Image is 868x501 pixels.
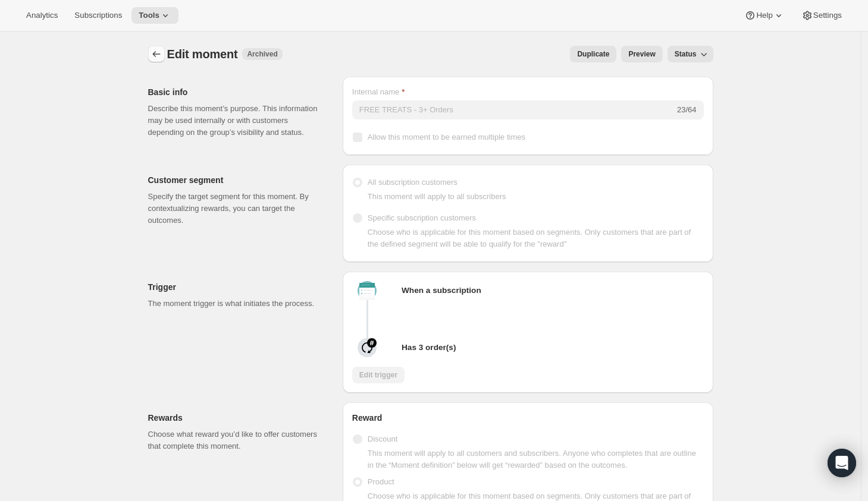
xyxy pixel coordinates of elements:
[148,86,324,98] h2: Basic info
[368,133,525,141] span: Allow this moment to be earned multiple times
[148,103,324,138] p: Describe this moment’s purpose. This information may be used internally or with customers dependi...
[368,178,457,187] span: All subscription customers
[19,7,65,24] button: Analytics
[148,174,324,186] h2: Customer segment
[368,449,696,470] span: This moment will apply to all customers and subscribers. Anyone who completes that are outline in...
[148,46,165,62] button: Create moment
[828,449,856,477] div: Open Intercom Messenger
[131,7,178,24] button: Tools
[368,213,476,222] span: Specific subscription customers
[621,46,662,62] button: Preview
[247,49,277,59] span: Archived
[26,11,58,20] span: Analytics
[668,46,713,62] button: Status
[148,428,324,452] p: Choose what reward you’d like to offer customers that complete this moment.
[756,11,772,20] span: Help
[402,285,481,297] p: When a subscription
[794,7,849,24] button: Settings
[368,434,398,443] span: Discount
[148,281,324,293] h2: Trigger
[74,11,122,20] span: Subscriptions
[675,49,697,59] span: Status
[577,49,609,59] span: Duplicate
[148,298,324,310] p: The moment trigger is what initiates the process.
[737,7,791,24] button: Help
[167,48,238,61] span: Edit moment
[368,192,506,201] span: This moment will apply to all subscribers
[67,7,129,24] button: Subscriptions
[368,228,691,248] span: Choose who is applicable for this moment based on segments. Only customers that are part of the d...
[813,11,842,20] span: Settings
[352,100,675,119] input: Example: Loyal member
[148,412,324,424] h2: Rewards
[139,11,159,20] span: Tools
[148,191,324,226] p: Specify the target segment for this moment. By contextualizing rewards, you can target the outcomes.
[628,49,655,59] span: Preview
[570,46,616,62] button: Duplicate
[368,477,394,486] span: Product
[352,87,400,96] span: Internal name
[352,412,704,424] h2: Reward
